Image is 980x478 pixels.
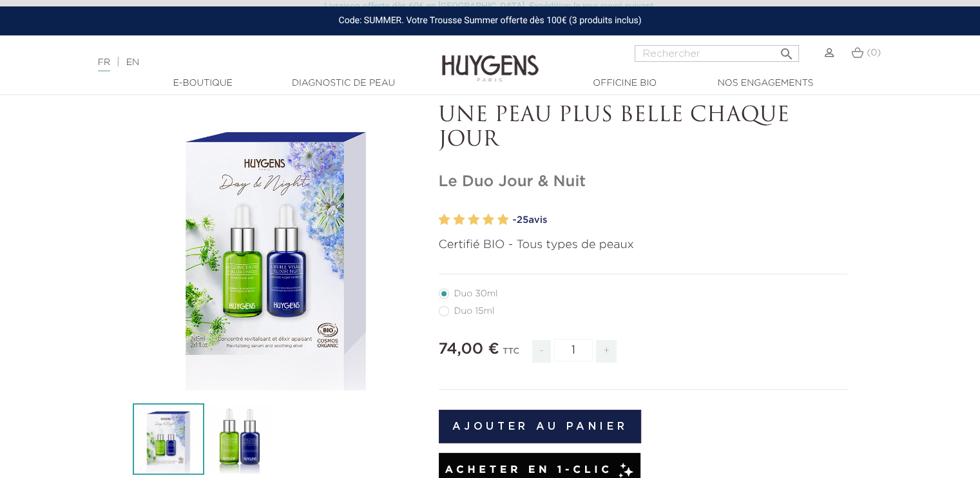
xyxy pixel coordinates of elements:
input: Rechercher [635,45,799,62]
a: Officine Bio [561,77,689,90]
span: - [532,340,550,363]
span: 74,00 € [439,341,499,357]
label: 4 [483,211,494,229]
a: Nos engagements [701,77,830,90]
label: 1 [439,211,450,229]
span: 25 [517,215,529,225]
a: EN [126,58,139,67]
span: + [596,340,617,363]
p: Certifié BIO - Tous types de peaux [439,236,848,254]
img: Huygens [442,34,539,84]
label: Duo 15ml [439,306,510,316]
span: (0) [867,48,881,57]
label: Duo 30ml [439,289,514,299]
button:  [774,41,798,59]
img: Le Duo Jour & Nuit [204,403,276,475]
input: Quantité [554,339,593,361]
a: E-Boutique [139,77,267,90]
a: Diagnostic de peau [279,77,408,90]
div: | [91,55,399,70]
div: TTC [503,338,519,372]
a: -25avis [513,211,848,230]
p: UNE PEAU PLUS BELLE CHAQUE JOUR [439,104,848,153]
button: Ajouter au panier [439,410,642,443]
label: 5 [497,211,509,229]
a: FR [98,58,110,72]
h1: Le Duo Jour & Nuit [439,173,848,191]
label: 3 [468,211,479,229]
i:  [778,43,794,58]
label: 2 [453,211,465,229]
